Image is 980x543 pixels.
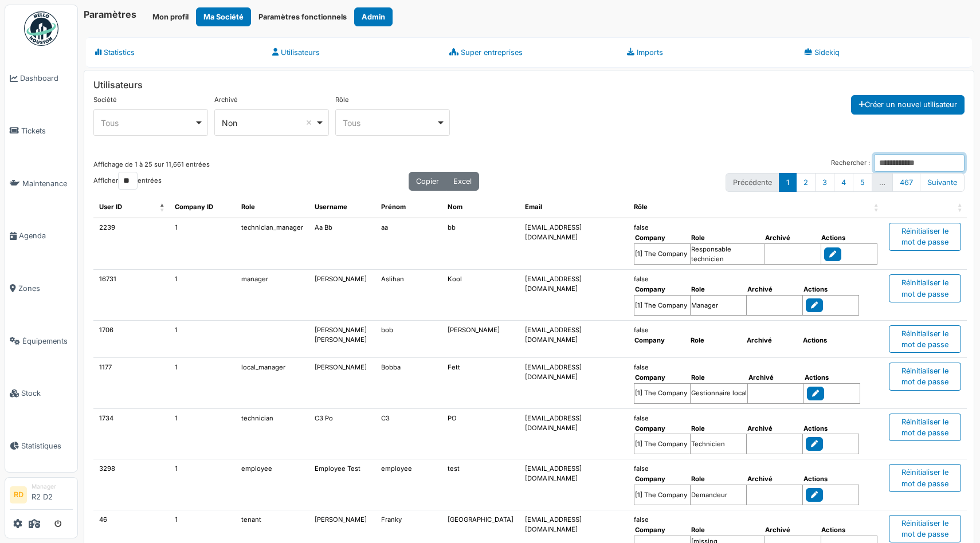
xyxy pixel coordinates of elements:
button: Admin [354,7,393,26]
a: Imports [618,37,795,68]
td: [PERSON_NAME] [309,358,375,409]
th: Role [236,196,309,218]
td: Employee Test [309,459,375,510]
li: RD [10,486,27,503]
a: Stock [5,367,77,420]
a: Tickets [5,105,77,158]
span: Statistiques [21,440,73,451]
td: Demandeur [691,485,747,505]
th: Archivé [765,233,821,243]
td: 1 [169,218,236,270]
span: Copier [416,177,439,186]
th: Company ID [169,196,236,218]
th: Actions [804,372,860,383]
td: false [628,321,883,358]
td: [EMAIL_ADDRESS][DOMAIN_NAME] [519,358,628,409]
button: Copier [409,172,446,191]
td: manager [236,270,309,321]
label: Afficher entrées [93,172,162,190]
a: 467 [892,173,920,192]
button: Mon profil [145,7,196,26]
td: Aslihan [375,270,442,321]
img: Badge_color-CXgf-gQk.svg [24,11,58,46]
td: false [628,409,883,460]
th: Nom [442,196,519,218]
a: 2 [796,173,816,192]
td: bb [442,218,519,270]
th: Role [690,335,746,346]
td: Technicien [691,434,747,454]
th: Archivé [765,525,821,536]
th: Actions [803,284,859,295]
button: Créer un nouvel utilisateur [851,95,965,114]
td: Gestionnaire local [691,383,748,403]
td: [1] The Company [634,434,691,454]
td: false [628,270,883,321]
a: Super entreprises [440,37,617,68]
td: Aa Bb [309,218,375,270]
div: Tous [101,117,194,129]
th: Archivé [748,372,804,383]
a: 3 [815,173,834,192]
input: Rechercher : [874,154,965,172]
td: Responsable technicien [691,243,765,265]
td: [1] The Company [634,383,691,403]
div: Réinitialiser le mot de passe [889,515,961,542]
th: Actions [802,335,859,346]
td: employee [236,459,309,510]
th: Actions [821,525,877,536]
td: 1 [169,459,236,510]
span: Tickets [21,125,73,136]
th: Company [634,423,691,434]
th: Role [691,284,747,295]
td: C3 Po [309,409,375,460]
td: 1 [169,270,236,321]
th: Role [691,525,765,536]
div: Réinitialiser le mot de passe [889,464,961,491]
td: [1] The Company [634,485,691,505]
th: Company [634,525,691,536]
td: 3298 [93,459,169,510]
label: Archivé [214,95,238,105]
span: Dashboard [20,73,73,84]
th: : activer pour trier la colonne par ordre croissant [883,196,967,218]
th: Role [691,474,747,485]
h6: Utilisateurs [93,80,965,91]
td: [EMAIL_ADDRESS][DOMAIN_NAME] [519,321,628,358]
a: Agenda [5,210,77,262]
button: Remove item: 'false' [303,117,315,128]
th: Company [634,474,691,485]
a: 5 [853,173,872,192]
th: Prénom [375,196,442,218]
li: R2 D2 [32,482,73,507]
td: C3 [375,409,442,460]
a: 1 [779,173,797,192]
td: aa [375,218,442,270]
th: Actions [821,233,877,243]
td: 16731 [93,270,169,321]
td: false [628,218,883,270]
th: Username [309,196,375,218]
td: Fett [442,358,519,409]
td: [1] The Company [634,295,691,315]
div: Réinitialiser le mot de passe [889,325,961,353]
span: Excel [453,177,472,186]
a: Dashboard [5,52,77,105]
td: 1177 [93,358,169,409]
th: Archivé [747,423,803,434]
td: 1734 [93,409,169,460]
span: Maintenance [22,178,73,189]
td: technician_manager [236,218,309,270]
div: Tous [343,117,436,129]
div: Réinitialiser le mot de passe [889,414,961,441]
a: Statistics [86,37,263,68]
span: Zones [18,283,73,294]
th: Rôle : activer pour trier la colonne par ordre croissant [628,196,883,218]
select: Afficherentrées [118,172,138,190]
a: Zones [5,262,77,315]
td: PO [442,409,519,460]
button: Paramètres fonctionnels [251,7,354,26]
td: 1 [169,321,236,358]
td: false [628,358,883,409]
